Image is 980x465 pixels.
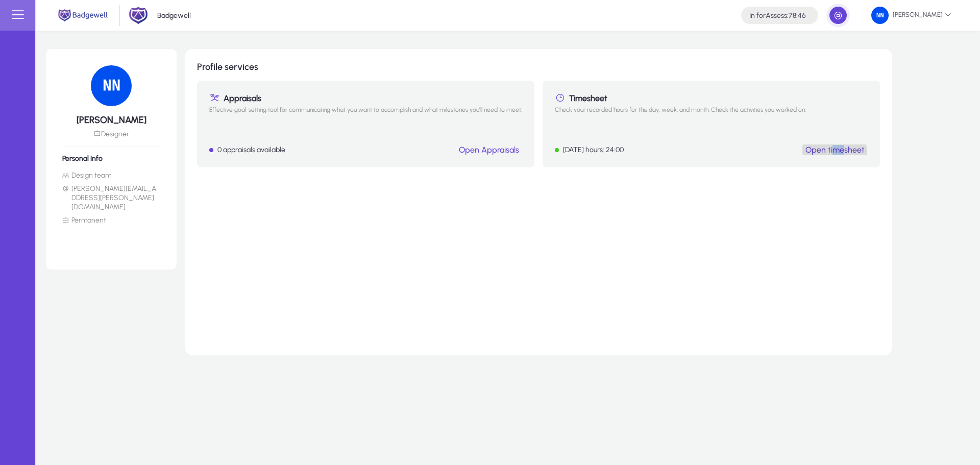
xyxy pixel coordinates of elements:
li: Design team [62,171,160,180]
a: Open timesheet [805,145,865,155]
img: 10.png [91,65,132,106]
h1: Timesheet [555,93,868,103]
span: In for [749,11,766,20]
h1: Appraisals [209,93,522,103]
p: Designer [62,130,160,138]
p: 0 appraisals available [217,145,285,154]
button: Open Appraisals [456,144,522,155]
li: [PERSON_NAME][EMAIL_ADDRESS][PERSON_NAME][DOMAIN_NAME] [62,184,160,212]
h4: Assess [749,11,806,20]
a: Open Appraisals [459,145,519,155]
button: [PERSON_NAME] [863,6,960,25]
h5: [PERSON_NAME] [62,114,160,126]
span: : [787,11,789,20]
h1: Profile services [197,61,880,72]
p: Effective goal-setting tool for communicating what you want to accomplish and what milestones you... [209,106,522,128]
span: [PERSON_NAME] [871,7,951,24]
img: 2.png [129,6,148,25]
button: Open timesheet [802,144,868,155]
span: 78:46 [789,11,806,20]
p: Badgewell [157,11,191,20]
img: 10.png [871,7,889,24]
p: Check your recorded hours for this day, week, and month. Check the activities you worked on. [555,106,868,128]
li: Permanent [62,216,160,225]
p: [DATE] hours: 24:00 [563,145,624,154]
h6: Personal Info [62,154,160,163]
img: main.png [56,8,110,22]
